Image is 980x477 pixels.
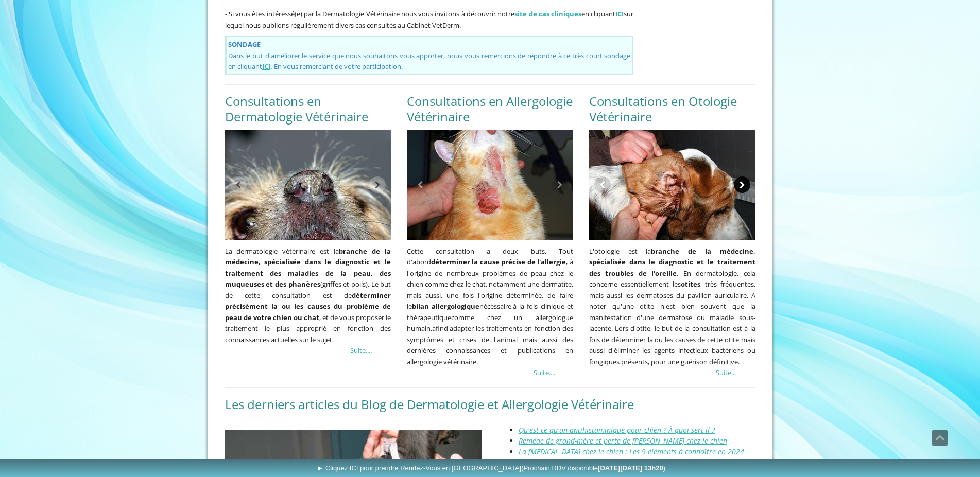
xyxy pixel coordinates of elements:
[225,94,391,125] h2: Consultations en Dermatologie Vétérinaire
[407,324,573,366] span: d'adapter les traitements en fonction des symptômes et crises de l'animal mais aussi des dernière...
[615,9,624,19] a: ICI
[350,346,372,355] a: Suite....
[589,246,755,366] span: L'otologie est la . En dermatologie, cela concerne essentiellement les , très fréquentes, mais au...
[519,425,715,435] a: Qu'est-ce qu'un antihistaminique pour chien ? À quoi sert-il ?
[432,324,444,333] span: afin
[225,9,634,30] span: - Si vous êtes intéressé(e) par la Dermatologie Vétérinaire nous vous invitons à découvrir notre ...
[932,430,948,446] span: Défiler vers le haut
[598,464,663,472] b: [DATE][DATE] 13h20
[681,279,700,289] strong: otites
[589,94,755,125] h2: Consultations en Otologie Vétérinaire
[514,9,581,19] span: site de cas cliniq
[407,246,573,311] span: Cette consultation a deux buts. Tout d'abord , à l'origine de nombreux problèmes de peau chez le ...
[262,62,272,71] span: .
[534,368,555,377] a: Suite....
[412,302,479,311] strong: bilan allergologique
[225,397,755,412] h2: Les derniers articles du Blog de Dermatologie et Allergologie Vétérinaire
[262,62,270,71] a: ICI
[407,302,573,322] span: à la fois clinique et thérapeutique
[570,9,581,19] span: ues
[274,62,403,71] span: En vous remerciant de votre participation.
[521,464,665,472] span: (Prochain RDV disponible )
[317,464,665,472] span: ► Cliquez ICI pour prendre Rendez-Vous en [GEOGRAPHIC_DATA]
[932,430,948,446] a: Défiler vers le haut
[589,246,755,278] strong: branche de la médecine, spécialisée dans le diagnostic et le traitement des troubles de l'oreille
[228,40,261,49] strong: SONDAGE
[407,94,573,125] h2: Consultations en Allergologie Vétérinaire
[519,436,727,446] a: Remède de grand-mère et perte de [PERSON_NAME] chez le chien
[225,291,391,322] strong: déterminer précisément la ou les causes du problème de peau de votre chien ou chat
[228,51,631,72] span: Dans le but d'améliorer le service que nous souhaitons vous apporter, nous vous remercions de rép...
[519,447,744,456] a: La [MEDICAL_DATA] chez le chien : Les 9 éléments à connaître en 2024
[407,313,573,333] span: comme chez un allergologue humain,
[431,257,566,267] strong: déterminer la cause précise de l'allergie
[716,368,736,377] a: Suite...
[225,246,391,344] span: La dermatologie vétérinaire est la (griffes et poils). Le but de cette consultation est de , et d...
